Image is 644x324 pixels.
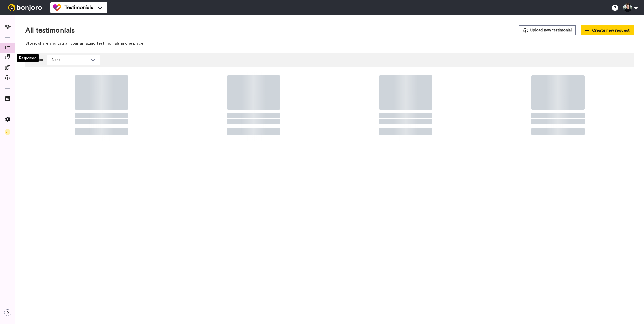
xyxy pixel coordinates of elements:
span: Create new request [585,27,630,33]
img: bj-logo-header-white.svg [6,4,44,11]
img: tm-color.svg [53,4,61,12]
button: Create new request [581,25,634,35]
p: Store, share and tag all your amazing testimonials in one place [25,41,634,46]
button: Upload new testimonial [519,25,576,35]
span: Testimonials [64,4,93,11]
h1: All testimonials [25,27,75,34]
img: Checklist.svg [5,129,10,135]
div: Responses [17,54,39,62]
div: None [52,57,88,62]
